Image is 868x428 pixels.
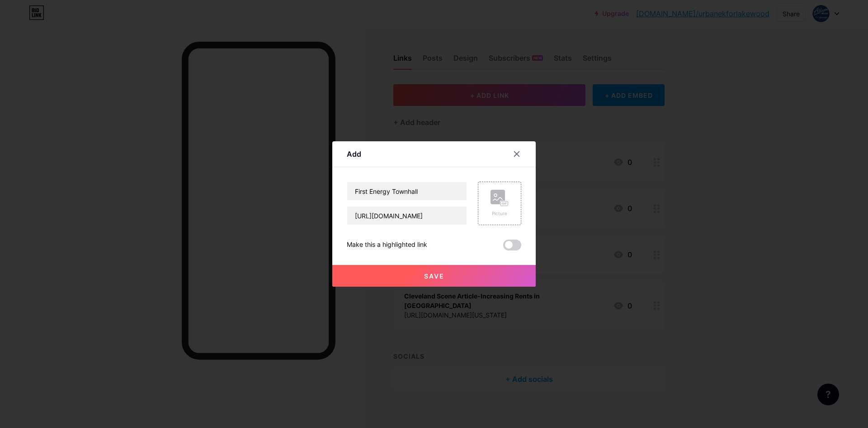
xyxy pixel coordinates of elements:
span: Save [424,272,444,280]
button: Save [332,265,536,287]
input: URL [347,207,467,225]
div: Make this a highlighted link [347,240,427,250]
div: Add [347,149,361,159]
div: Picture [491,210,509,217]
input: Title [347,182,467,200]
